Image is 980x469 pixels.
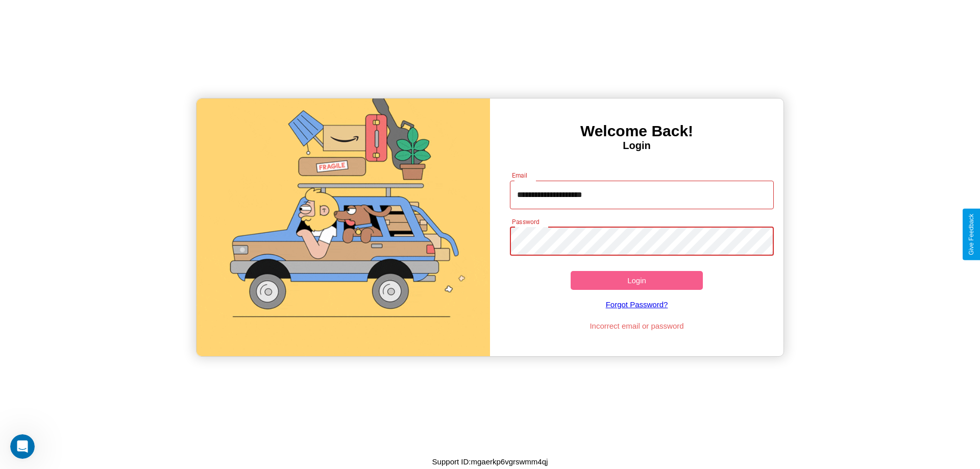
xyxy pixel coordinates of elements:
button: Login [571,271,703,290]
p: Incorrect email or password [505,319,769,333]
img: gif [197,98,490,356]
div: Give Feedback [968,214,975,255]
h3: Welcome Back! [490,122,783,140]
label: Email [512,171,528,180]
a: Forgot Password? [505,290,769,319]
label: Password [512,217,539,226]
p: Support ID: mgaerkp6vgrswmm4qj [432,455,548,468]
h4: Login [490,140,783,152]
iframe: Intercom live chat [10,434,35,459]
